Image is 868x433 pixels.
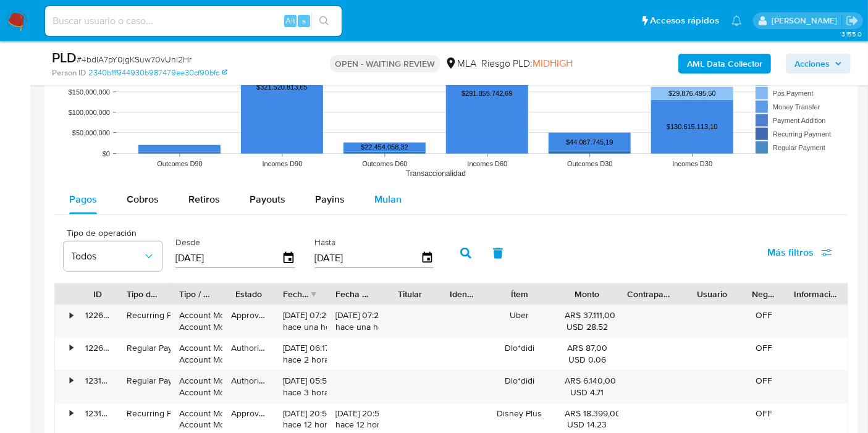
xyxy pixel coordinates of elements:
[678,54,771,74] button: AML Data Collector
[687,54,762,74] b: AML Data Collector
[533,56,573,70] span: MIDHIGH
[786,54,851,74] button: Acciones
[841,29,862,39] span: 3.155.0
[77,53,192,65] span: # 4bdIA7pY0jgKSuw70vUnI2Hr
[88,67,227,78] a: 2340bfff944930b987479ee30cf90bfc
[846,14,859,27] a: Salir
[45,13,342,29] input: Buscar usuario o caso...
[330,55,440,72] p: OPEN - WAITING REVIEW
[52,48,77,67] b: PLD
[311,12,337,30] button: search-icon
[285,15,295,27] span: Alt
[731,15,742,26] a: Notificaciones
[650,14,719,27] span: Accesos rápidos
[794,54,830,74] span: Acciones
[52,67,86,78] b: Person ID
[302,15,306,27] span: s
[772,15,841,27] p: micaelaestefania.gonzalez@mercadolibre.com
[481,57,573,70] span: Riesgo PLD:
[445,57,476,70] div: MLA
